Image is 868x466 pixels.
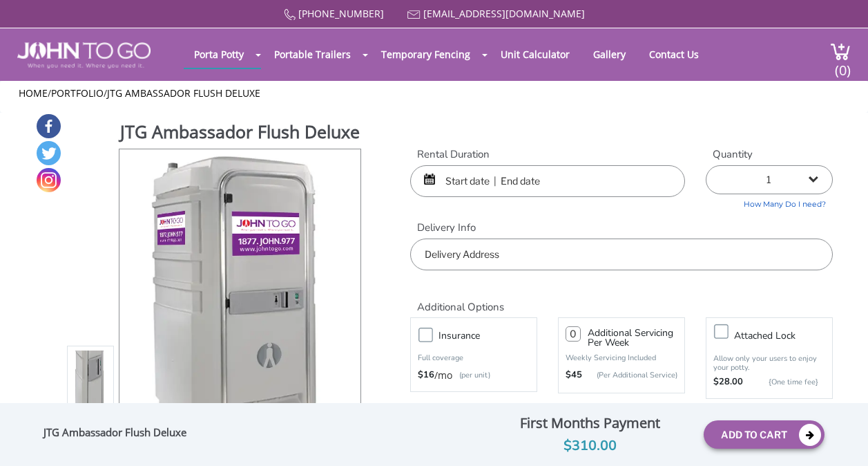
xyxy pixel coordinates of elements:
[750,375,818,389] p: {One time fee}
[51,86,104,100] a: Portfolio
[490,41,580,68] a: Unit Calculator
[835,50,851,80] span: (0)
[371,41,481,68] a: Temporary Fencing
[37,168,61,192] a: Instagram
[486,435,693,457] div: $310.00
[588,328,677,348] h3: Additional Servicing Per Week
[566,369,582,382] strong: $45
[582,370,677,380] p: (Per Additional Service)
[418,369,434,382] strong: $16
[410,239,833,270] input: Delivery Address
[706,194,833,210] a: How Many Do I need?
[184,41,254,68] a: Porta Potty
[566,326,581,342] input: 0
[830,42,851,61] img: cart a
[107,86,260,100] a: JTG Ambassador Flush Deluxe
[713,354,825,372] p: Allow only your users to enjoy your potty.
[486,411,693,435] div: First Months Payment
[410,165,685,197] input: Start date | End date
[452,369,490,382] p: (per unit)
[566,353,677,363] p: Weekly Servicing Included
[17,42,151,68] img: JOHN to go
[284,9,296,21] img: Call
[410,221,833,235] label: Delivery Info
[704,420,824,449] button: Add To Cart
[410,147,685,162] label: Rental Duration
[410,284,833,314] h2: Additional Options
[418,351,530,365] p: Full coverage
[19,86,48,100] a: Home
[37,114,61,138] a: Facebook
[583,41,636,68] a: Gallery
[19,86,849,100] ul: / /
[264,41,361,68] a: Portable Trailers
[407,10,421,19] img: Mail
[37,141,61,165] a: Twitter
[120,120,362,147] h1: JTG Ambassador Flush Deluxe
[423,7,585,20] a: [EMAIL_ADDRESS][DOMAIN_NAME]
[713,375,743,389] strong: $28.00
[438,327,543,344] h3: Insurance
[298,7,384,20] a: [PHONE_NUMBER]
[706,147,833,162] label: Quantity
[418,369,530,382] div: /mo
[639,41,709,68] a: Contact Us
[734,327,839,344] h3: Attached lock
